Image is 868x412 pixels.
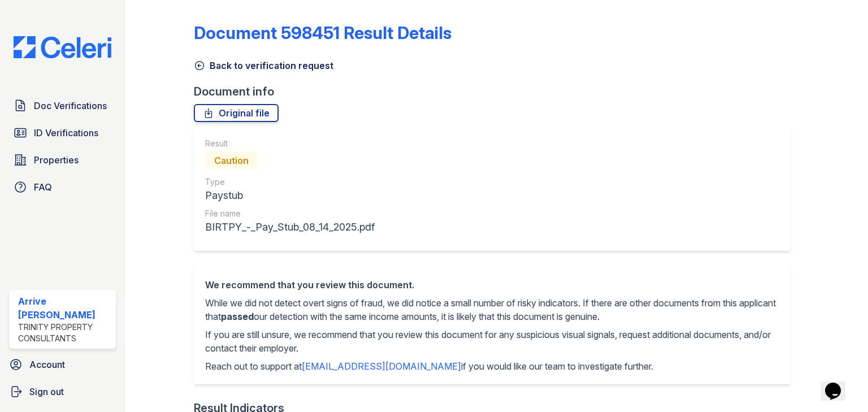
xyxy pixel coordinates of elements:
[34,99,107,112] span: Doc Verifications
[194,23,452,43] a: Document 598451 Result Details
[205,359,779,373] p: Reach out to support at if you would like our team to investigate further.
[205,208,375,219] div: File name
[18,322,111,344] div: Trinity Property Consultants
[29,385,64,398] span: Sign out
[221,311,254,322] span: passed
[821,367,857,401] iframe: chat widget
[205,278,779,292] div: We recommend that you review this document.
[194,104,279,122] a: Original file
[302,361,461,372] a: [EMAIL_ADDRESS][DOMAIN_NAME]
[5,380,120,403] a: Sign out
[205,138,375,149] div: Result
[205,188,375,203] div: Paystub
[194,84,800,99] div: Document info
[34,180,52,194] span: FAQ
[9,176,116,198] a: FAQ
[5,36,120,58] img: CE_Logo_Blue-a8612792a0a2168367f1c8372b55b34899dd931a85d93a1a3d3e32e68fde9ad4.png
[205,219,375,235] div: BIRTPY_-_Pay_Stub_08_14_2025.pdf
[9,122,116,144] a: ID Verifications
[5,353,120,376] a: Account
[18,294,111,322] div: Arrive [PERSON_NAME]
[205,151,258,170] div: Caution
[205,176,375,188] div: Type
[34,126,98,140] span: ID Verifications
[9,149,116,171] a: Properties
[29,358,65,371] span: Account
[205,296,779,323] p: While we did not detect overt signs of fraud, we did notice a small number of risky indicators. I...
[205,328,779,355] p: If you are still unsure, we recommend that you review this document for any suspicious visual sig...
[9,94,116,117] a: Doc Verifications
[34,153,79,167] span: Properties
[194,59,333,72] a: Back to verification request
